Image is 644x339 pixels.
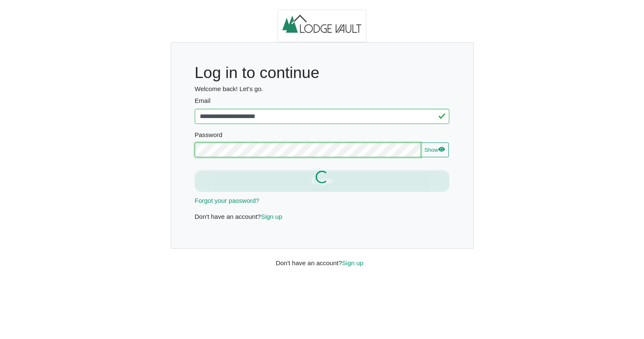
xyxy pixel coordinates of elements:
[195,85,450,93] h6: Welcome back! Let's go.
[195,197,259,204] a: Forgot your password?
[342,259,363,266] a: Sign up
[195,96,450,106] label: Email
[195,63,450,82] h1: Log in to continue
[261,213,282,220] a: Sign up
[195,130,450,143] legend: Password
[438,146,445,153] svg: eye fill
[195,212,450,222] p: Don't have an account?
[278,10,366,43] img: logo.2b93711c.jpg
[421,143,448,158] button: Showeye fill
[269,249,375,268] div: Don't have an account?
